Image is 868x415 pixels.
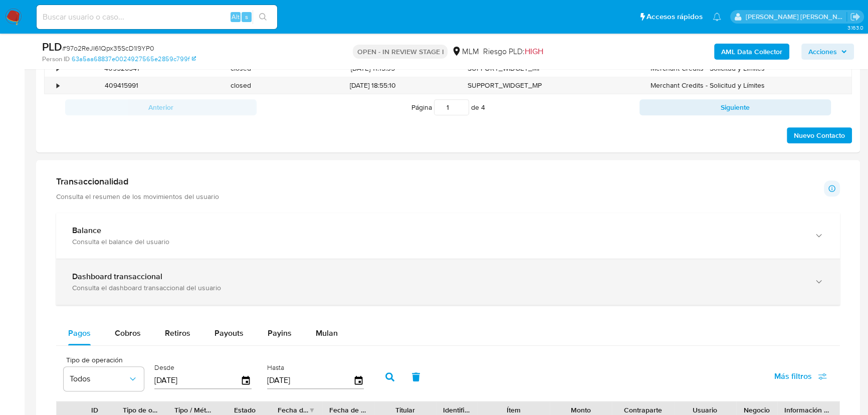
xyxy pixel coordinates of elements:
[300,77,446,94] div: [DATE] 18:55:10
[232,12,240,22] span: Alt
[62,77,181,94] div: 409415991
[353,45,448,59] p: OPEN - IN REVIEW STAGE I
[37,11,277,24] input: Buscar usuario o caso...
[787,127,852,143] button: Nuevo Contacto
[713,13,721,21] a: Notificaciones
[794,128,845,142] span: Nuevo Contacto
[253,10,273,24] button: search-icon
[483,46,543,57] span: Riesgo PLD:
[721,44,782,60] b: AML Data Collector
[524,46,543,57] span: HIGH
[42,39,62,55] b: PLD
[181,77,300,94] div: closed
[411,99,485,115] span: Página de
[57,81,59,90] div: •
[801,44,854,60] button: Acciones
[746,12,847,22] p: michelleangelica.rodriguez@mercadolibre.com.mx
[452,46,479,57] div: MLM
[245,12,248,22] span: s
[847,24,863,32] span: 3.163.0
[808,44,837,60] span: Acciones
[646,12,703,22] span: Accesos rápidos
[639,99,831,115] button: Siguiente
[65,99,257,115] button: Anterior
[481,102,485,112] span: 4
[564,77,851,94] div: Merchant Credits - Solicitud y Límites
[850,12,860,22] a: Salir
[445,77,564,94] div: SUPPORT_WIDGET_MP
[72,55,196,64] a: 63a5aa68837e0024927565e2859c799f
[42,55,70,64] b: Person ID
[714,44,789,60] button: AML Data Collector
[62,43,154,53] span: # 97o2ReJI61Qpx35ScD1l9YP0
